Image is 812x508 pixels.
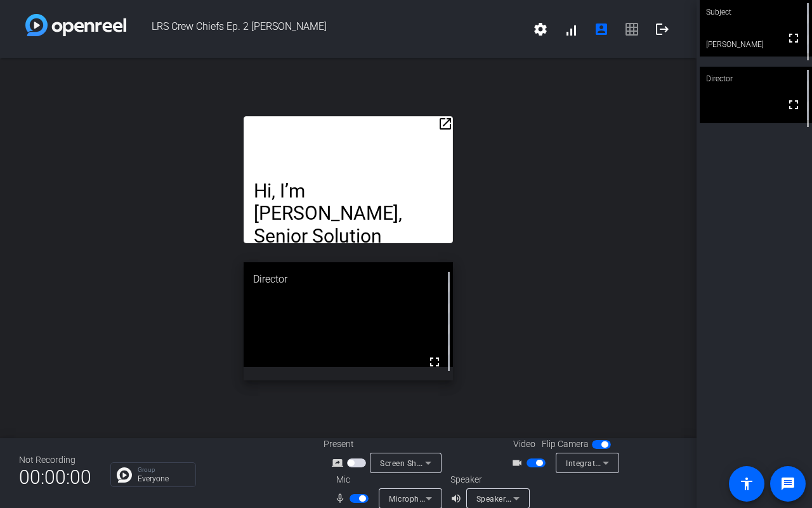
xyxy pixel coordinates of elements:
span: Microphone (Blue Snowball ) [389,493,495,504]
div: Present [324,438,450,451]
mat-icon: fullscreen [427,354,442,370]
span: LRS Crew Chiefs Ep. 2 [PERSON_NAME] [126,14,525,44]
span: Screen Sharing [380,458,436,468]
span: Video [513,438,535,451]
mat-icon: open_in_new [438,116,453,131]
mat-icon: fullscreen [786,30,801,46]
div: Not Recording [19,453,91,467]
div: Speaker [450,473,527,486]
p: Group [138,467,189,473]
span: Flip Camera [542,438,589,451]
mat-icon: screen_share_outline [332,455,347,471]
div: Mic [324,473,450,486]
div: Director [244,262,452,297]
mat-icon: account_box [594,22,609,37]
span: Integrated Camera [566,458,636,468]
mat-icon: videocam_outline [511,455,527,471]
button: signal_cellular_alt [556,14,586,44]
mat-icon: logout [655,22,670,37]
span: Speakers (Realtek(R) Audio) [476,493,580,504]
img: white-gradient.svg [25,14,126,36]
span: 00:00:00 [19,462,91,493]
div: Director [700,67,812,91]
mat-icon: mic_none [334,491,350,506]
mat-icon: fullscreen [786,97,801,112]
p: Everyone [138,475,189,483]
img: Chat Icon [117,467,132,483]
mat-icon: message [780,476,796,491]
p: Hi, I’m [PERSON_NAME], Senior Solution Architect, LRS. Welcome to Crew Chiefs, where our team of ... [254,180,442,403]
mat-icon: accessibility [739,476,754,491]
mat-icon: settings [533,22,548,37]
mat-icon: volume_up [450,491,466,506]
